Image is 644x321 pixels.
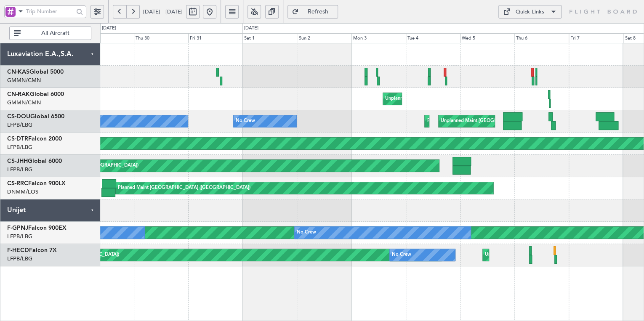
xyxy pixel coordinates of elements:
[22,30,88,36] span: All Aircraft
[242,33,297,43] div: Sat 1
[7,166,32,173] a: LFPB/LBG
[7,233,32,240] a: LFPB/LBG
[406,33,460,43] div: Tue 4
[7,188,38,196] a: DNMM/LOS
[441,115,579,127] div: Unplanned Maint [GEOGRAPHIC_DATA] ([GEOGRAPHIC_DATA])
[143,8,183,16] span: [DATE] - [DATE]
[297,226,316,239] div: No Crew
[7,158,28,164] span: CS-JHH
[7,69,29,75] span: CN-KAS
[7,180,28,186] span: CS-RRC
[287,5,338,19] button: Refresh
[7,114,64,119] a: CS-DOUGlobal 6500
[485,249,623,261] div: Unplanned Maint [GEOGRAPHIC_DATA] ([GEOGRAPHIC_DATA])
[236,115,255,127] div: No Crew
[26,5,74,18] input: Trip Number
[7,247,57,253] a: F-HECDFalcon 7X
[514,33,569,43] div: Thu 6
[392,249,411,261] div: No Crew
[80,33,134,43] div: Wed 29
[7,225,28,231] span: F-GPNJ
[7,91,30,97] span: CN-RAK
[516,8,544,16] div: Quick Links
[351,33,406,43] div: Mon 3
[7,121,32,129] a: LFPB/LBG
[9,27,91,40] button: All Aircraft
[569,33,623,43] div: Fri 7
[7,136,28,142] span: CS-DTR
[7,77,41,84] a: GMMN/CMN
[7,180,66,186] a: CS-RRCFalcon 900LX
[7,136,62,142] a: CS-DTRFalcon 2000
[7,158,62,164] a: CS-JHHGlobal 6000
[134,33,188,43] div: Thu 30
[7,225,67,231] a: F-GPNJFalcon 900EX
[7,99,41,106] a: GMMN/CMN
[385,93,498,105] div: Unplanned Maint Casablanca ([PERSON_NAME] Intl)
[7,143,32,151] a: LFPB/LBG
[188,33,242,43] div: Fri 31
[460,33,514,43] div: Wed 5
[102,25,116,32] div: [DATE]
[118,182,250,194] div: Planned Maint [GEOGRAPHIC_DATA] ([GEOGRAPHIC_DATA])
[297,33,351,43] div: Sun 2
[244,25,258,32] div: [DATE]
[7,114,30,119] span: CS-DOU
[7,255,32,263] a: LFPB/LBG
[7,69,64,75] a: CN-KASGlobal 5000
[7,247,29,253] span: F-HECD
[7,91,64,97] a: CN-RAKGlobal 6000
[427,115,559,127] div: Planned Maint [GEOGRAPHIC_DATA] ([GEOGRAPHIC_DATA])
[498,5,562,19] button: Quick Links
[301,9,335,15] span: Refresh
